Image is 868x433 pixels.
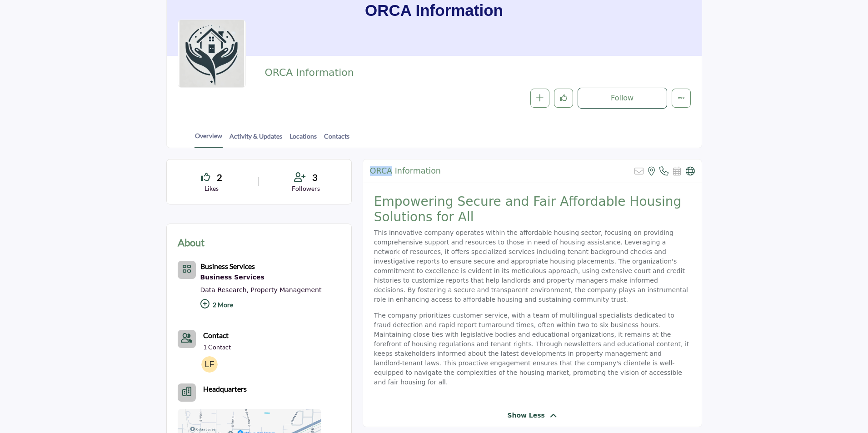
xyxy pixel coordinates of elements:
[370,166,441,176] h2: ORCA Information
[203,383,247,394] b: Headquarters
[203,331,229,339] b: Contact
[178,184,246,193] p: Likes
[554,89,573,108] button: Like
[203,330,229,341] a: Contact
[178,235,205,250] h2: About
[374,228,691,304] p: This innovative company operates within the affordable housing sector, focusing on providing comp...
[251,286,322,294] a: Property Management
[178,261,196,279] button: Category Icon
[195,131,223,148] a: Overview
[289,131,317,147] a: Locations
[264,67,514,79] h2: ORCA Information
[374,194,691,224] h2: Empowering Secure and Fair Affordable Housing Solutions for All
[507,411,545,420] span: Show Less
[200,263,255,270] a: Business Services
[200,286,249,294] a: Data Research,
[178,330,196,348] a: Link of redirect to contact page
[312,170,318,184] span: 3
[200,296,322,316] p: 2 More
[178,330,196,348] button: Contact-Employee Icon
[178,383,196,402] button: Headquarter icon
[272,184,340,193] p: Followers
[217,170,222,184] span: 2
[200,262,255,270] b: Business Services
[201,356,218,373] img: Lucy F.
[200,272,322,284] a: Business Services
[200,272,322,284] div: Solutions to enhance operations, streamline processes, and support financial and legal aspects of...
[672,89,691,108] button: More details
[229,131,283,147] a: Activity & Updates
[203,343,231,352] a: 1 Contact
[374,311,691,387] p: The company prioritizes customer service, with a team of multilingual specialists dedicated to fr...
[324,131,350,147] a: Contacts
[578,88,667,109] button: Follow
